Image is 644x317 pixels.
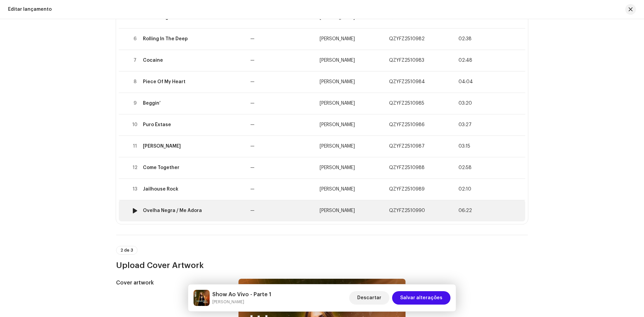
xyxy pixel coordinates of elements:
[143,187,178,192] div: Jailhouse Rock
[250,208,255,213] span: —
[392,291,450,305] button: Salvar alterações
[320,122,355,127] span: Barbara Kush
[459,122,472,127] span: 03:27
[389,80,425,84] span: QZYFZ2510984
[320,37,355,41] span: Barbara Kush
[320,101,355,106] span: Barbara Kush
[250,187,255,192] span: —
[320,165,355,170] span: Barbara Kush
[389,58,424,63] span: QZYFZ2510983
[320,144,355,149] span: Barbara Kush
[320,187,355,192] span: Barbara Kush
[389,101,424,106] span: QZYFZ2510985
[250,144,255,149] span: —
[389,208,425,213] span: QZYFZ2510990
[250,165,255,170] span: —
[143,144,181,149] div: Bete Balanço
[116,279,228,287] h5: Cover artwork
[459,79,473,85] span: 04:04
[250,37,255,41] span: —
[143,165,179,170] div: Come Together
[357,291,381,305] span: Descartar
[389,165,425,170] span: QZYFZ2510988
[120,248,133,252] span: 2 de 3
[459,101,472,106] span: 03:20
[459,144,470,149] span: 03:15
[389,122,425,127] span: QZYFZ2510986
[143,122,171,127] div: Puro Êxtase
[143,58,163,63] div: Cocaine
[143,101,161,106] div: Beggin’
[250,58,255,63] span: —
[116,260,528,271] h3: Upload Cover Artwork
[250,101,255,106] span: —
[459,165,472,170] span: 02:58
[250,80,255,84] span: —
[459,58,472,63] span: 02:48
[212,299,271,305] small: Show Ao Vivo - Parte 1
[389,37,425,41] span: QZYFZ2510982
[320,80,355,84] span: Barbara Kush
[143,79,185,85] div: Piece Of My Heart
[459,36,472,42] span: 02:38
[349,291,389,305] button: Descartar
[459,187,471,192] span: 02:10
[389,144,425,149] span: QZYFZ2510987
[389,187,425,192] span: QZYFZ2510989
[400,291,442,305] span: Salvar alterações
[194,290,210,306] img: 8bd7239f-8d58-4b26-9602-273a3062dbf2
[250,122,255,127] span: —
[212,290,271,299] h5: Show Ao Vivo - Parte 1
[320,58,355,63] span: Barbara Kush
[143,36,188,42] div: Rolling In The Deep
[320,208,355,213] span: Barbara Kush
[459,208,472,213] span: 06:22
[143,208,202,213] div: Ovelha Negra / Me Adora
